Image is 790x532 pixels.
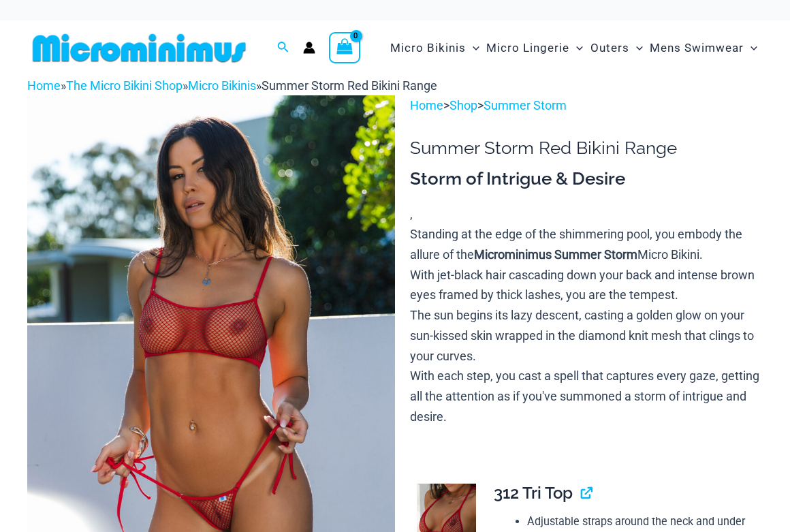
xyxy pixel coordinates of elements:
[646,27,761,69] a: Mens SwimwearMenu ToggleMenu Toggle
[410,95,763,116] p: > >
[262,78,437,93] span: Summer Storm Red Bikini Range
[494,483,573,503] span: 312 Tri Top
[650,31,744,65] span: Mens Swimwear
[587,27,646,69] a: OutersMenu ToggleMenu Toggle
[410,224,763,426] p: Standing at the edge of the shimmering pool, you embody the allure of the Micro Bikini. With jet-...
[484,98,567,112] a: Summer Storm
[387,27,483,69] a: Micro BikinisMenu ToggleMenu Toggle
[27,78,61,93] a: Home
[410,138,763,159] h1: Summer Storm Red Bikini Range
[410,168,763,427] div: ,
[629,31,643,65] span: Menu Toggle
[66,78,183,93] a: The Micro Bikini Shop
[410,98,443,112] a: Home
[410,168,763,191] h3: Storm of Intrigue & Desire
[590,31,629,65] span: Outers
[277,40,289,57] a: Search icon link
[329,32,360,63] a: View Shopping Cart, empty
[390,31,466,65] span: Micro Bikinis
[486,31,569,65] span: Micro Lingerie
[385,25,763,71] nav: Site Navigation
[569,31,583,65] span: Menu Toggle
[449,98,477,112] a: Shop
[483,27,586,69] a: Micro LingerieMenu ToggleMenu Toggle
[27,78,437,93] span: » » »
[188,78,256,93] a: Micro Bikinis
[474,247,637,262] b: Microminimus Summer Storm
[27,33,251,63] img: MM SHOP LOGO FLAT
[303,42,315,54] a: Account icon link
[744,31,757,65] span: Menu Toggle
[466,31,479,65] span: Menu Toggle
